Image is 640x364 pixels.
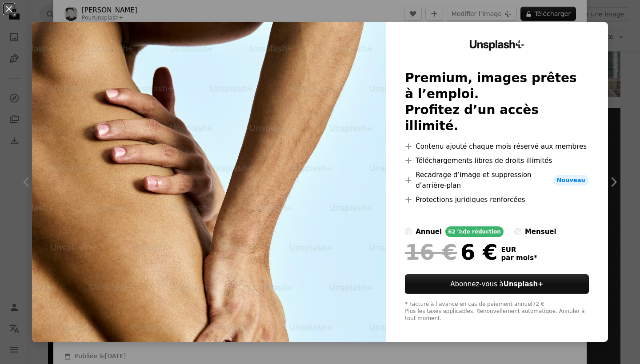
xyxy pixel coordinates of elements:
[445,226,504,237] div: 62 % de réduction
[501,246,537,254] span: EUR
[553,175,588,186] span: Nouveau
[405,241,497,264] div: 6 €
[416,226,442,237] div: annuel
[514,228,521,235] input: mensuel
[405,228,412,235] input: annuel62 %de réduction
[405,170,589,191] li: Recadrage d’image et suppression d’arrière-plan
[405,274,589,294] button: Abonnez-vous àUnsplash+
[504,280,544,288] strong: Unsplash+
[405,301,589,322] div: * Facturé à l’avance en cas de paiement annuel 72 € Plus les taxes applicables. Renouvellement au...
[405,194,589,205] li: Protections juridiques renforcées
[501,254,537,262] span: par mois *
[525,226,556,237] div: mensuel
[405,70,589,134] h2: Premium, images prêtes à l’emploi. Profitez d’un accès illimité.
[405,141,589,152] li: Contenu ajouté chaque mois réservé aux membres
[405,155,589,166] li: Téléchargements libres de droits illimités
[405,241,457,264] span: 16 €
